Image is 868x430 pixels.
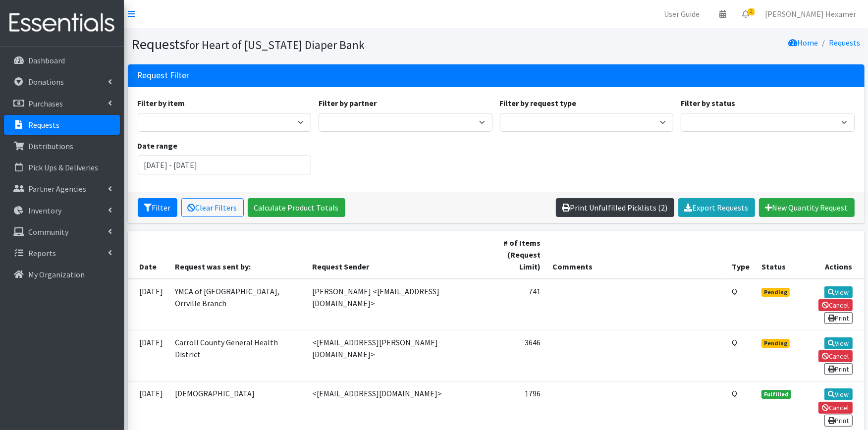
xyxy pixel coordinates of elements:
[797,231,865,279] th: Actions
[761,288,790,297] span: Pending
[818,299,853,311] a: Cancel
[732,388,737,398] abbr: Quantity
[759,198,855,217] a: New Quantity Request
[28,206,61,215] p: Inventory
[4,6,120,40] img: HumanEssentials
[734,4,757,24] a: 2
[732,286,737,296] abbr: Quantity
[181,198,244,217] a: Clear Filters
[169,231,306,279] th: Request was sent by:
[829,38,861,48] a: Requests
[761,339,790,348] span: Pending
[761,390,791,399] span: Fulfilled
[4,265,120,284] a: My Organization
[818,350,853,362] a: Cancel
[556,198,674,217] a: Print Unfulfilled Picklists (2)
[28,141,73,151] p: Distributions
[4,51,120,70] a: Dashboard
[319,97,377,109] label: Filter by partner
[28,248,56,258] p: Reports
[4,243,120,263] a: Reports
[4,158,120,177] a: Pick Ups & Deliveries
[4,94,120,113] a: Purchases
[132,36,492,53] h1: Requests
[726,231,756,279] th: Type
[306,231,481,279] th: Request Sender
[28,269,85,279] p: My Organization
[28,55,65,65] p: Dashboard
[128,330,169,381] td: [DATE]
[4,179,120,199] a: Partner Agencies
[824,337,853,349] a: View
[4,201,120,220] a: Inventory
[128,231,169,279] th: Date
[169,330,306,381] td: Carroll County General Health District
[4,115,120,135] a: Requests
[186,38,365,52] small: for Heart of [US_STATE] Diaper Bank
[4,72,120,92] a: Donations
[824,388,853,400] a: View
[748,8,755,15] span: 2
[789,38,818,48] a: Home
[481,231,547,279] th: # of Items (Request Limit)
[824,415,853,427] a: Print
[681,97,735,109] label: Filter by status
[481,330,547,381] td: 3646
[732,337,737,347] abbr: Quantity
[28,227,68,237] p: Community
[756,231,797,279] th: Status
[28,120,59,130] p: Requests
[138,156,312,174] input: January 1, 2011 - December 31, 2011
[4,222,120,242] a: Community
[306,330,481,381] td: <[EMAIL_ADDRESS][PERSON_NAME][DOMAIN_NAME]>
[306,279,481,330] td: [PERSON_NAME] <[EMAIL_ADDRESS][DOMAIN_NAME]>
[4,136,120,156] a: Distributions
[28,77,64,87] p: Donations
[138,97,185,109] label: Filter by item
[757,4,864,24] a: [PERSON_NAME] Hexamer
[818,402,853,414] a: Cancel
[128,279,169,330] td: [DATE]
[248,198,345,217] a: Calculate Product Totals
[824,312,853,324] a: Print
[546,231,726,279] th: Comments
[138,198,177,217] button: Filter
[138,140,178,152] label: Date range
[28,184,86,194] p: Partner Agencies
[28,162,98,172] p: Pick Ups & Deliveries
[824,286,853,298] a: View
[656,4,707,24] a: User Guide
[28,99,63,108] p: Purchases
[500,97,577,109] label: Filter by request type
[824,363,853,375] a: Print
[481,279,547,330] td: 741
[678,198,755,217] a: Export Requests
[138,70,190,81] h3: Request Filter
[169,279,306,330] td: YMCA of [GEOGRAPHIC_DATA], Orrville Branch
